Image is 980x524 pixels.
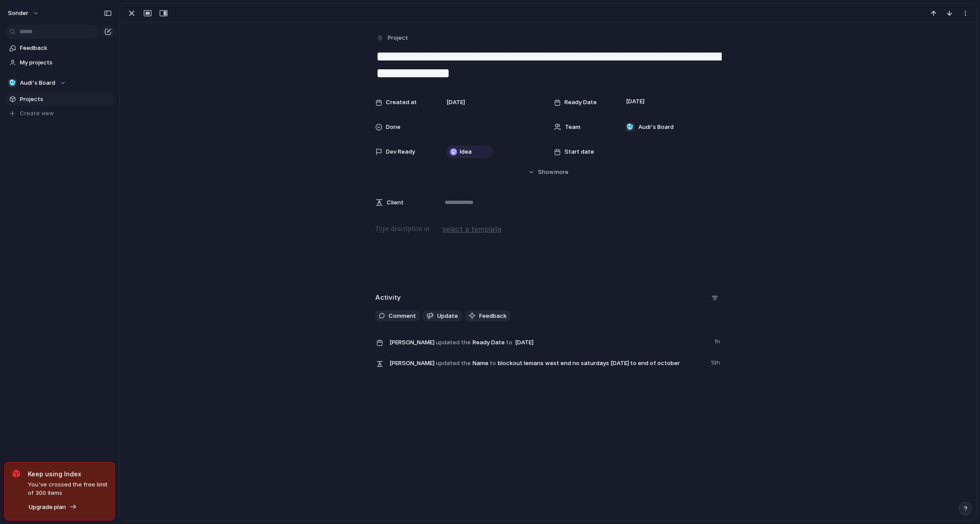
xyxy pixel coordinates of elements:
[479,312,507,320] span: Feedback
[437,312,458,320] span: Update
[442,224,502,234] span: select a template
[375,310,419,322] button: Comment
[446,98,465,107] span: [DATE]
[506,338,512,347] span: to
[8,79,17,87] div: 🥶
[714,336,722,346] span: 1h
[375,293,401,303] h2: Activity
[513,337,536,348] span: [DATE]
[375,164,722,180] button: Showmore
[423,310,461,322] button: Update
[564,147,594,156] span: Start date
[388,34,408,42] span: Project
[29,503,66,512] span: Upgrade plan
[28,469,107,479] span: Keep using Index
[711,357,722,367] span: 19h
[389,357,705,369] span: Name blockout lemans west end no saturdays [DATE] to end of october
[436,359,471,368] span: updated the
[20,58,112,67] span: My projects
[436,338,471,347] span: updated the
[389,312,416,320] span: Comment
[4,41,115,55] a: Feedback
[20,79,55,87] span: Audi's Board
[625,123,634,132] div: 🥶
[4,93,115,106] a: Projects
[638,123,674,132] span: Audi's Board
[28,480,107,498] span: You've crossed the free limit of 300 items
[564,98,597,107] span: Ready Date
[386,98,417,107] span: Created at
[4,6,44,20] button: sonder
[389,338,435,347] span: [PERSON_NAME]
[374,32,411,45] button: Project
[554,168,568,177] span: more
[389,359,435,368] span: [PERSON_NAME]
[26,501,80,513] button: Upgrade plan
[441,222,503,236] button: select a template
[387,198,404,207] span: Client
[465,310,510,322] button: Feedback
[20,44,112,53] span: Feedback
[386,123,400,132] span: Done
[20,95,112,104] span: Projects
[490,359,496,368] span: to
[565,123,580,132] span: Team
[4,56,115,69] a: My projects
[538,168,554,177] span: Show
[460,147,472,156] span: Idea
[624,96,647,107] span: [DATE]
[4,76,115,90] button: 🥶Audi's Board
[386,147,415,156] span: Dev Ready
[4,107,115,120] button: Create view
[20,109,54,118] span: Create view
[8,9,28,18] span: sonder
[389,336,709,349] span: Ready Date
